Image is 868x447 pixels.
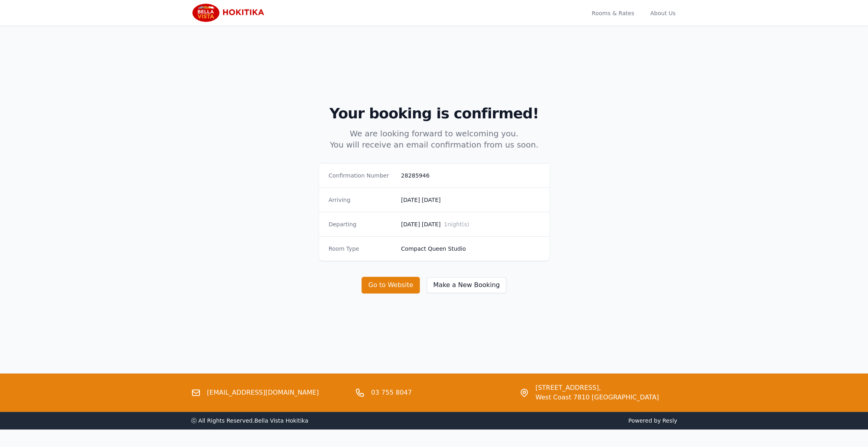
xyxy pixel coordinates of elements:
button: Make a New Booking [426,277,507,293]
dd: [DATE] [DATE] [401,220,540,228]
span: West Coast 7810 [GEOGRAPHIC_DATA] [535,393,659,402]
span: ⓒ All Rights Reserved. Bella Vista Hokitika [191,417,308,424]
a: 03 755 8047 [371,388,412,397]
dt: Arriving [329,196,395,204]
h2: Your booking is confirmed! [199,106,669,122]
dd: Compact Queen Studio [401,245,540,253]
span: [STREET_ADDRESS], [535,383,659,393]
span: 1 night(s) [444,221,469,227]
dt: Confirmation Number [329,172,395,180]
a: Resly [662,417,677,424]
button: Go to Website [361,277,420,293]
span: Powered by [437,417,677,425]
dt: Room Type [329,245,395,253]
a: Go to Website [361,281,426,289]
a: [EMAIL_ADDRESS][DOMAIN_NAME] [207,388,319,397]
p: We are looking forward to welcoming you. You will receive an email confirmation from us soon. [281,128,588,150]
dt: Departing [329,220,395,228]
dd: 28285946 [401,172,540,180]
dd: [DATE] [DATE] [401,196,540,204]
img: Bella Vista Hokitika [191,3,268,22]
